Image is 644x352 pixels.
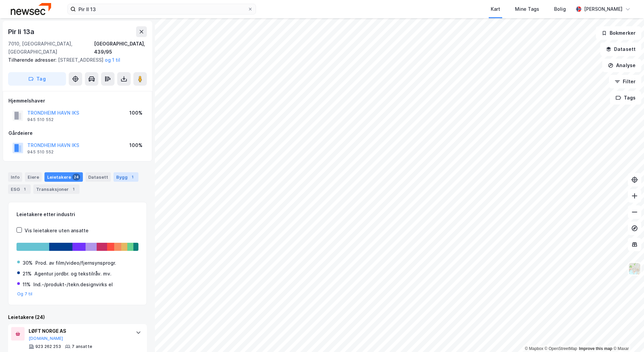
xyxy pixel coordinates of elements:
[29,336,63,341] button: [DOMAIN_NAME]
[35,344,61,349] div: 923 262 253
[25,227,89,235] div: Vis leietakere uten ansatte
[8,26,36,37] div: Pir Ii 13a
[602,59,641,72] button: Analyse
[545,346,577,351] a: OpenStreetMap
[8,72,66,86] button: Tag
[33,184,79,194] div: Transaksjoner
[114,172,138,182] div: Bygg
[525,346,543,351] a: Mapbox
[17,210,138,218] div: Leietakere etter industri
[596,26,641,40] button: Bokmerker
[8,40,94,56] div: 7010, [GEOGRAPHIC_DATA], [GEOGRAPHIC_DATA]
[8,172,22,182] div: Info
[610,320,644,352] iframe: Chat Widget
[76,4,248,14] input: Søk på adresse, matrikkel, gårdeiere, leietakere eller personer
[129,109,142,117] div: 100%
[8,57,58,63] span: Tilhørende adresser:
[491,5,500,13] div: Kart
[129,141,142,149] div: 100%
[72,174,80,180] div: 24
[94,40,147,56] div: [GEOGRAPHIC_DATA], 439/95
[44,172,83,182] div: Leietakere
[8,129,147,137] div: Gårdeiere
[8,97,147,105] div: Hjemmelshaver
[8,184,31,194] div: ESG
[21,186,28,193] div: 1
[23,281,31,289] div: 11%
[23,270,32,278] div: 21%
[70,186,77,193] div: 1
[515,5,539,13] div: Mine Tags
[554,5,566,13] div: Bolig
[86,172,111,182] div: Datasett
[600,42,641,56] button: Datasett
[579,346,612,351] a: Improve this map
[72,344,92,349] div: 7 ansatte
[35,259,116,267] div: Prod. av film/video/fjernsynsprogr.
[34,270,111,278] div: Agentur jordbr. og tekstilråv. mv.
[11,3,51,15] img: newsec-logo.f6e21ccffca1b3a03d2d.png
[25,172,42,182] div: Eiere
[584,5,622,13] div: [PERSON_NAME]
[8,313,147,321] div: Leietakere (24)
[610,91,641,105] button: Tags
[23,259,33,267] div: 30%
[33,281,113,289] div: Ind.-/produkt-/tekn.designvirks el
[27,117,54,122] div: 945 510 552
[609,75,641,88] button: Filter
[29,327,129,335] div: LØFT NORGE AS
[27,149,54,155] div: 945 510 552
[628,262,641,275] img: Z
[610,320,644,352] div: Kontrollprogram for chat
[17,291,33,297] button: Og 7 til
[8,56,141,64] div: [STREET_ADDRESS]
[129,174,136,180] div: 1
